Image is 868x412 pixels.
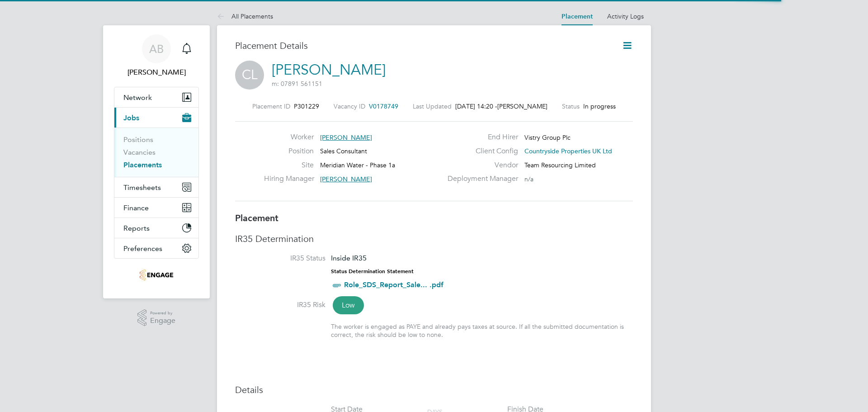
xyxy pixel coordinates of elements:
button: Preferences [114,238,198,258]
a: All Placements [217,12,273,20]
span: Finance [123,204,149,212]
a: Role_SDS_Report_Sale... .pdf [344,280,443,289]
label: Placement ID [252,102,290,110]
span: Engage [150,317,175,325]
span: Andreea Bortan [114,67,199,78]
span: V0178749 [369,102,398,110]
div: Jobs [114,128,198,177]
h3: IR35 Determination [235,233,633,245]
span: Jobs [123,114,139,122]
span: In progress [583,102,616,110]
label: Hiring Manager [264,174,314,184]
span: Meridian Water - Phase 1a [320,161,395,169]
span: Low [333,296,364,314]
span: CL [235,61,264,90]
label: Deployment Manager [442,174,518,184]
button: Timesheets [114,177,198,197]
button: Jobs [114,108,198,128]
a: [PERSON_NAME] [272,61,386,79]
a: Activity Logs [607,12,644,20]
span: Network [123,93,152,102]
label: Status [562,102,580,110]
label: IR35 Status [235,254,325,263]
label: End Hirer [442,133,518,142]
label: Vendor [442,161,518,170]
nav: Main navigation [103,25,210,298]
a: Powered byEngage [137,309,176,327]
a: Go to home page [114,268,199,282]
label: Site [264,161,314,170]
span: Sales Consultant [320,147,367,155]
label: Worker [264,133,314,142]
span: Vistry Group Plc [524,133,571,142]
strong: Status Determination Statement [331,268,414,275]
span: Inside IR35 [331,254,367,262]
label: Vacancy ID [334,102,365,110]
a: Placement [561,13,593,20]
span: Powered by [150,309,175,317]
a: Vacancies [123,148,156,156]
span: [DATE] 14:20 - [455,102,497,110]
h3: Details [235,384,633,396]
span: [PERSON_NAME] [320,175,372,183]
a: AB[PERSON_NAME] [114,34,199,78]
span: m: 07891 561151 [272,80,322,88]
span: [PERSON_NAME] [320,133,372,142]
h3: Placement Details [235,40,608,52]
span: P301229 [294,102,319,110]
span: Reports [123,224,150,232]
button: Finance [114,198,198,218]
a: Positions [123,135,153,144]
span: Preferences [123,244,162,253]
label: Position [264,147,314,156]
span: Team Resourcing Limited [524,161,596,169]
div: The worker is engaged as PAYE and already pays taxes at source. If all the submitted documentatio... [331,322,633,339]
img: teamresourcing-logo-retina.png [139,268,174,282]
button: Reports [114,218,198,238]
label: Last Updated [413,102,452,110]
span: Timesheets [123,183,161,192]
b: Placement [235,213,278,223]
a: Placements [123,161,162,169]
span: AB [149,43,164,55]
button: Network [114,87,198,107]
label: Client Config [442,147,518,156]
label: IR35 Risk [235,300,325,310]
span: [PERSON_NAME] [497,102,547,110]
span: Countryside Properties UK Ltd [524,147,612,155]
span: n/a [524,175,533,183]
